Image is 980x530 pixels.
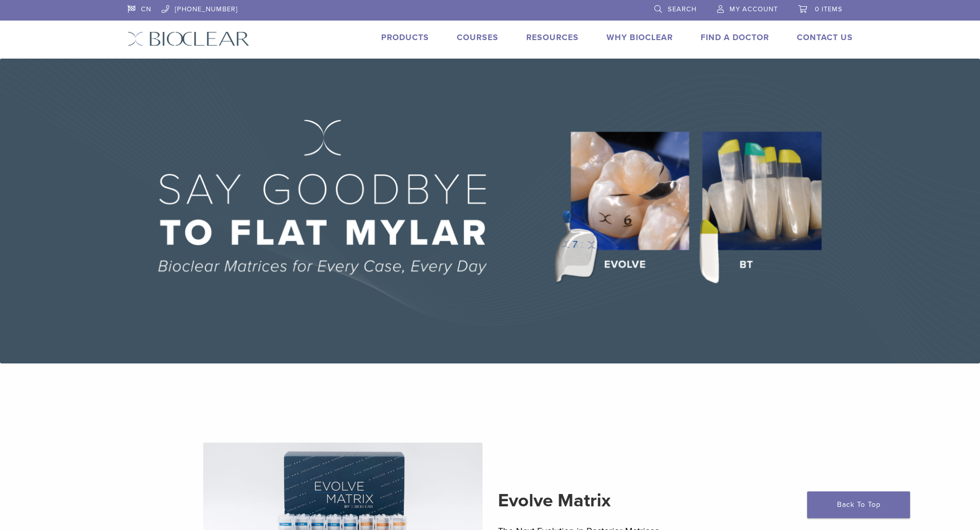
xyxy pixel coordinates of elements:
[128,31,250,46] img: Bioclear
[701,32,769,43] a: Find A Doctor
[498,488,777,513] h2: Evolve Matrix
[526,32,579,43] a: Resources
[729,5,778,13] span: My Account
[457,32,498,43] a: Courses
[381,32,429,43] a: Products
[607,32,673,43] a: Why Bioclear
[815,5,843,13] span: 0 items
[668,5,697,13] span: Search
[797,32,853,43] a: Contact Us
[807,491,910,518] a: Back To Top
